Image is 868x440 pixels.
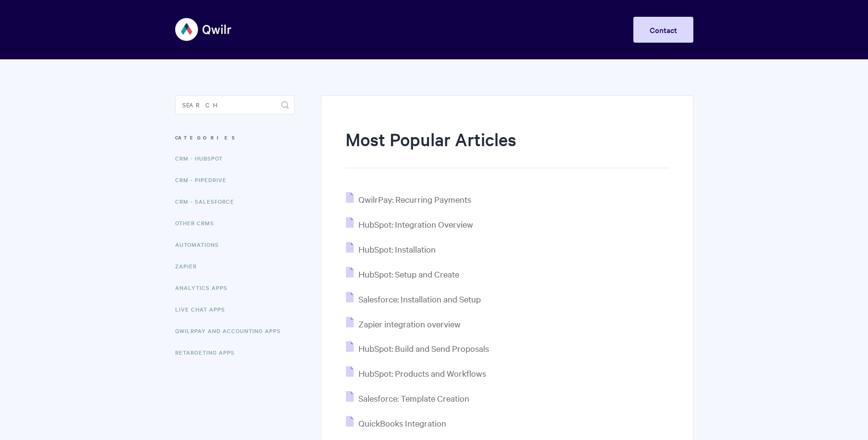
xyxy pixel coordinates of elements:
input: Search [175,95,295,115]
a: Other CRMs [175,213,221,232]
a: Analytics Apps [175,278,235,297]
img: Qwilr Help Center [175,12,232,47]
a: Salesforce: Installation and Setup [346,293,481,304]
span: HubSpot: Installation [358,243,436,255]
span: QuickBooks Integration [358,417,446,428]
a: QwilrPay and Accounting Apps [175,321,288,340]
h3: Categories [175,129,295,146]
a: Retargeting Apps [175,343,242,362]
a: HubSpot: Products and Workflows [346,368,486,379]
a: HubSpot: Installation [346,243,436,255]
a: HubSpot: Build and Send Proposals [346,343,489,354]
a: Salesforce: Template Creation [346,393,469,404]
span: HubSpot: Setup and Create [358,268,459,279]
a: CRM - HubSpot [175,149,230,168]
a: HubSpot: Integration Overview [346,219,473,230]
a: Live Chat Apps [175,300,232,319]
a: QwilrPay: Recurring Payments [346,194,471,205]
span: Zapier integration overview [358,318,461,329]
a: Automations [175,235,226,254]
a: Contact [633,17,693,43]
span: QwilrPay: Recurring Payments [358,194,471,205]
a: HubSpot: Setup and Create [346,268,459,279]
span: Salesforce: Installation and Setup [358,293,481,304]
span: HubSpot: Build and Send Proposals [358,343,489,354]
h1: Most Popular Articles [345,127,668,168]
a: QuickBooks Integration [346,417,446,428]
a: Zapier integration overview [346,318,461,329]
span: Salesforce: Template Creation [358,393,469,404]
a: Zapier [175,256,204,276]
a: CRM - Pipedrive [175,170,234,189]
span: HubSpot: Products and Workflows [358,368,486,379]
span: HubSpot: Integration Overview [358,219,473,230]
a: CRM - Salesforce [175,192,241,211]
